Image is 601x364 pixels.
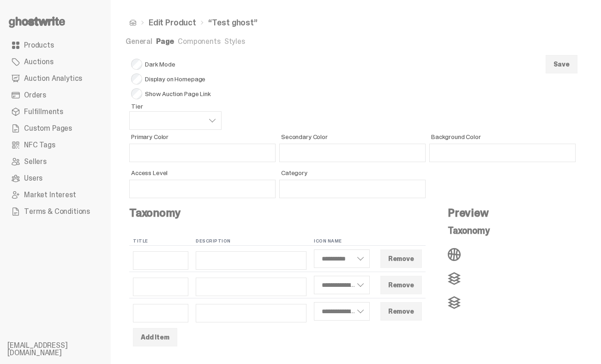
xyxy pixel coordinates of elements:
[7,70,103,87] a: Auction Analytics
[380,276,422,294] button: Remove
[24,91,46,99] span: Orders
[131,88,142,99] input: Show Auction Page Link
[133,328,177,346] button: Add Item
[131,73,142,85] input: Display on Homepage
[24,108,63,115] span: Fulfillments
[24,75,82,82] span: Auction Analytics
[24,141,55,149] span: NFC Tags
[380,249,422,268] button: Remove
[7,342,118,357] li: [EMAIL_ADDRESS][DOMAIN_NAME]
[129,237,192,246] th: Title
[24,42,54,49] span: Products
[7,153,103,170] a: Sellers
[178,36,220,46] a: Components
[149,18,196,27] a: Edit Product
[126,36,152,46] a: General
[131,59,142,70] input: Dark Mode
[310,237,373,246] th: Icon Name
[281,170,426,176] span: Category
[7,187,103,203] a: Market Interest
[279,144,426,162] input: Secondary Color
[24,125,72,132] span: Custom Pages
[192,237,310,246] th: Description
[7,54,103,70] a: Auctions
[131,103,222,109] span: Tier
[448,226,561,235] p: Taxonomy
[7,120,103,137] a: Custom Pages
[7,170,103,187] a: Users
[131,88,222,99] span: Show Auction Page Link
[24,175,42,182] span: Users
[129,180,276,198] input: Access Level
[224,36,245,46] a: Styles
[380,302,422,321] button: Remove
[7,37,103,54] a: Products
[196,18,258,27] li: “Test ghost”
[131,73,222,85] span: Display on Homepage
[7,203,103,220] a: Terms & Conditions
[431,133,576,140] span: Background Color
[129,111,222,130] select: Tier
[156,36,174,46] a: Page
[24,208,90,215] span: Terms & Conditions
[24,191,76,199] span: Market Interest
[429,144,576,162] input: Background Color
[24,58,54,66] span: Auctions
[131,59,222,70] span: Dark Mode
[546,55,577,73] button: Save
[7,103,103,120] a: Fulfillments
[129,207,426,218] h4: Taxonomy
[7,137,103,153] a: NFC Tags
[279,180,426,198] input: Category
[448,207,561,218] h4: Preview
[7,87,103,103] a: Orders
[131,133,276,140] span: Primary Color
[281,133,426,140] span: Secondary Color
[24,158,47,165] span: Sellers
[131,170,276,176] span: Access Level
[129,144,276,162] input: Primary Color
